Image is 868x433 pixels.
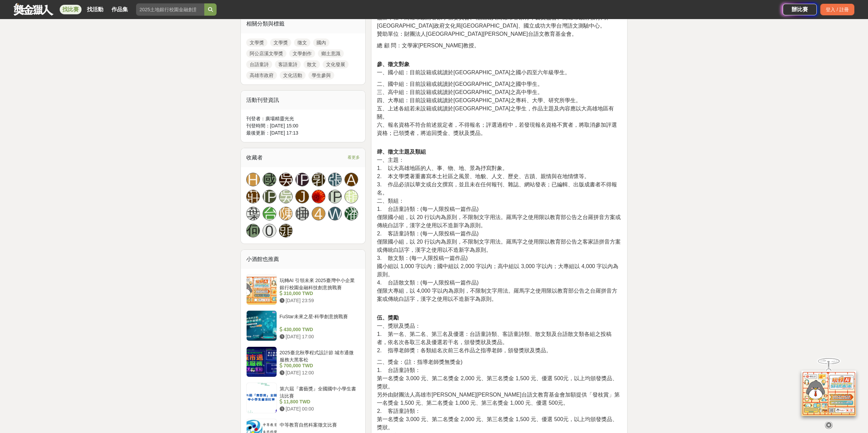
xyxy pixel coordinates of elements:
[246,190,260,203] a: 莊
[312,173,325,186] a: 郭
[279,190,293,203] a: 吳
[377,359,462,365] span: 二、獎金：(註：指導老師獎無獎金)
[263,224,276,237] a: 0
[280,71,306,79] a: 文化活動
[246,383,360,413] a: 第六屆『書藝獎』全國國中小學生書法比賽 11,800 TWD [DATE] 00:00
[377,375,618,389] span: 第一名獎金 3,000 元、第二名獎金 2,000 元、第三名獎金 1,500 元、優選 500元，以上均頒發獎品、獎狀。
[280,290,357,297] div: 310,000 TWD
[801,371,856,416] img: d2146d9a-e6f6-4337-9592-8cefde37ba6b.png
[280,326,357,333] div: 430,000 TWD
[289,49,315,58] a: 文學創作
[312,207,325,220] a: 4
[246,207,260,220] div: 葉
[279,224,293,237] a: 頭
[377,214,621,228] span: 僅限國小組，以 20 行以內為原則，不限制文字用法。羅馬字之使用限以教育部公告之台羅拼音方案或傳統白話字，漢字之使用以不造新字為原則。
[820,4,854,15] div: 登入 / 註冊
[377,408,420,414] span: 2. 客語童詩類：
[323,60,349,68] a: 文化發展
[263,190,276,203] a: [PERSON_NAME]
[279,207,293,220] a: 陳
[377,206,479,212] span: 1. 台語童詩類：(每一人限投稿一篇作品)
[377,173,589,179] span: 2. 本文學獎著重書寫本土社區之風景、地貌、人文、歷史、古蹟、親情與在地情懷等。
[377,392,619,406] span: 另外由財團法人高雄市[PERSON_NAME][PERSON_NAME]台語文教育基金會加額提供「發枝賞」第一名獎金 1,500 元、第二名獎金 1,000 元、第三名獎金 1,000 元、優選...
[328,207,342,220] div: W
[344,207,358,220] a: 潘
[377,81,543,87] span: 二、國中組：目前設籍或就讀於[GEOGRAPHIC_DATA]之國中學生。
[377,367,420,373] span: 1. 台語童詩類：
[377,89,543,95] span: 三、高中組：目前設籍或就讀於[GEOGRAPHIC_DATA]之高中學生。
[60,5,82,14] a: 找比賽
[348,154,360,161] span: 看更多
[246,115,360,122] div: 刊登者： 廣場精靈光光
[318,49,344,58] a: 鄉土意識
[328,190,342,203] a: [PERSON_NAME]
[295,207,309,220] div: 睡
[377,149,426,155] strong: 肆、徵文主題及類組
[246,310,360,341] a: FuStar未來之星-科學創意挑戰賽 430,000 TWD [DATE] 17:00
[377,331,611,345] span: 1. 第一名、第二名、第三名及優選：台語童詩類、客語童詩類、散文類及台語散文類各組之投稿者，依名次各取三名及優選若干名，頒發獎狀及獎品。
[304,60,320,68] a: 散文
[312,190,325,203] img: Avatar
[280,333,357,340] div: [DATE] 17:00
[241,14,366,33] div: 相關分類與標籤
[377,31,577,37] span: 贊助單位：財團法人[GEOGRAPHIC_DATA][PERSON_NAME]台語文教育基金會。
[377,239,621,253] span: 僅限國小組，以 20 行以內為原則，不限制文字用法。羅馬字之使用限以教育部公告之客家語拼音方案或傳統白話字，漢字之使用以不造新字為原則。
[328,173,342,186] a: 張
[280,313,357,326] div: FuStar未來之星-科學創意挑戰賽
[377,165,507,171] span: 1. 以大高雄地區的人、事、物、地、景為抒寫對象。
[280,349,357,362] div: 2025臺北秋季程式設計節 城市通微服務大黑客松
[308,71,334,79] a: 學生參與
[270,38,291,47] a: 文學獎
[246,224,260,237] a: 何
[109,5,131,14] a: 作品集
[377,263,618,277] span: 國小組以 1,000 字以內；國中組以 2,000 字以內；高中組以 3,000 字以內；大專組以 4,000 字以內為原則。
[246,155,263,160] span: 收藏者
[246,346,360,377] a: 2025臺北秋季程式設計節 城市通微服務大黑客松 700,000 TWD [DATE] 12:00
[377,347,551,353] span: 2. 指導老師獎：各類組名次前三名作品之指導老師，頒發獎狀及獎品。
[377,416,618,430] span: 第一名獎金 3,000 元、第二名獎金 2,000 元、第三名獎金 1,500 元、優選 500元，以上均頒發獎品、獎狀。
[377,255,468,261] span: 3. 散文類：(每一人限投稿一篇作品)
[295,173,309,186] a: [PERSON_NAME]
[377,288,617,302] span: 僅限大專組，以 4,000 字以內為原則，不限制文字用法。羅馬字之使用限以教育部公告之台羅拼音方案或傳統白話字，漢字之使用以不造新字為原則。
[136,3,204,16] input: 2025土地銀行校園金融創意挑戰賽：從你出發 開啟智慧金融新頁
[377,198,404,204] span: 二、類組：
[246,49,286,58] a: 阿公店溪文學獎
[280,385,357,398] div: 第六屆『書藝獎』全國國中小學生書法比賽
[280,369,357,376] div: [DATE] 12:00
[377,69,570,75] span: 一、國小組：目前設籍或就讀於[GEOGRAPHIC_DATA]之國小四至六年級學生。
[344,173,358,186] a: A
[263,173,276,186] div: 國
[241,250,366,269] div: 小酒館也推薦
[246,38,267,47] a: 文學獎
[280,405,357,413] div: [DATE] 00:00
[246,122,360,129] div: 刊登時間： [DATE] 15:00
[263,207,276,220] a: 台
[377,231,479,236] span: 2. 客語童詩類：(每一人限投稿一篇作品)
[246,71,277,79] a: 高雄市政府
[295,190,309,203] a: J
[377,122,617,136] span: 六、報名資格不符合前述規定者，不得報名；評選過程中，若發現報名資格不實者，將取消參加評選資格；已領獎者，將追回獎金、獎狀及獎品。
[377,43,479,48] span: 總 顧 問：文學家[PERSON_NAME]教授。
[377,315,399,321] strong: 伍、獎勵
[377,15,612,29] span: 協辦單位：高雄市政府客家事務委員會、社團法人高雄市客家青年藝文協會、高雄市政府教育局、[GEOGRAPHIC_DATA]政府文化局[GEOGRAPHIC_DATA]、國立成功大學台灣語文測驗中心。
[246,173,260,186] a: H
[783,4,817,15] a: 辦比賽
[344,190,358,203] a: 趙
[377,61,410,67] strong: 參、徵文對象
[246,60,272,68] a: 台語童詩
[313,38,329,47] a: 國內
[377,97,581,103] span: 四、大專組：目前設籍或就讀於[GEOGRAPHIC_DATA]之專科、大學、研究所學生。
[275,60,301,68] a: 客語童詩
